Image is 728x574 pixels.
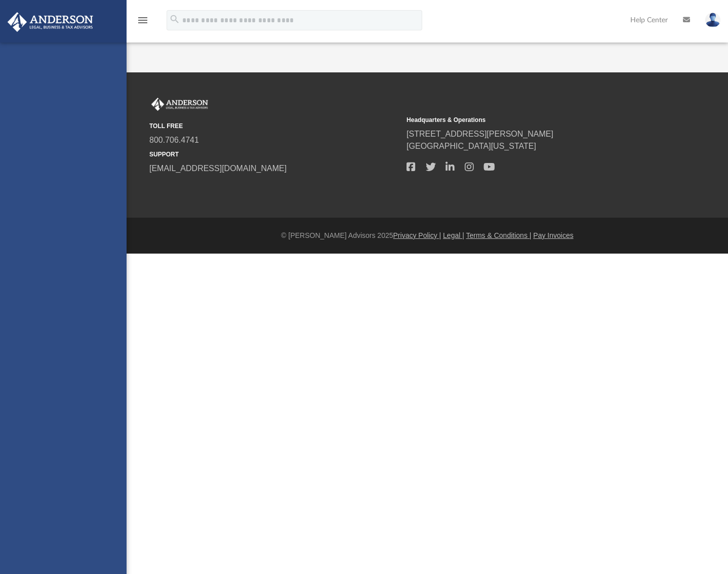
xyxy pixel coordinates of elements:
small: Headquarters & Operations [407,115,657,125]
a: [EMAIL_ADDRESS][DOMAIN_NAME] [149,164,287,173]
a: 800.706.4741 [149,136,199,144]
small: SUPPORT [149,150,399,159]
a: Pay Invoices [533,231,573,239]
a: menu [137,19,149,26]
a: [GEOGRAPHIC_DATA][US_STATE] [407,142,536,150]
a: Privacy Policy | [393,231,441,239]
img: User Pic [705,13,720,27]
i: menu [137,14,149,26]
i: search [169,14,180,25]
img: Anderson Advisors Platinum Portal [149,98,210,111]
div: © [PERSON_NAME] Advisors 2025 [127,230,728,241]
a: Terms & Conditions | [466,231,532,239]
a: [STREET_ADDRESS][PERSON_NAME] [407,130,553,138]
a: Legal | [443,231,464,239]
img: Anderson Advisors Platinum Portal [5,12,96,32]
small: TOLL FREE [149,121,399,131]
